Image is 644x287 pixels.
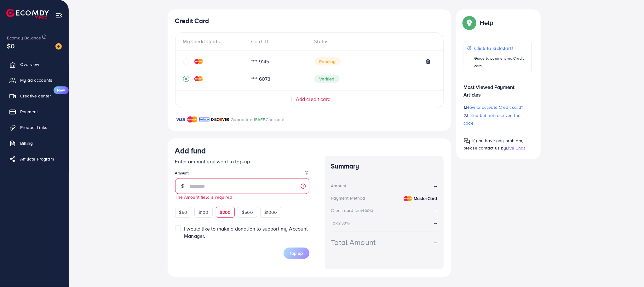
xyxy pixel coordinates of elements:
[20,93,51,99] span: Creative center
[296,96,331,103] span: Add credit card
[184,225,308,239] span: I would like to make a donation to support my Account Manager.
[199,116,210,123] img: brand
[464,138,523,151] span: If you have any problem, please contact us by
[434,182,437,190] strong: --
[434,239,437,246] strong: --
[264,209,277,215] span: $1000
[474,44,528,52] p: Click to kickstart!
[331,207,375,214] div: Credit card fee
[309,38,436,45] div: Status
[414,195,437,202] strong: MasterCard
[480,19,493,26] p: Help
[464,112,532,127] p: 2.
[20,61,39,67] span: Overview
[434,207,437,214] strong: --
[175,116,186,123] img: brand
[211,116,229,123] img: brand
[198,209,209,215] span: $100
[55,12,63,19] img: menu
[7,41,14,50] span: $0
[290,250,303,256] span: Top up
[175,146,206,155] h3: Add fund
[464,112,521,126] span: I tried but not received the code.
[175,158,309,165] p: Enter amount you want to top-up
[331,195,365,201] div: Payment Method
[314,57,341,66] span: Pending
[20,108,38,115] span: Payment
[404,196,412,201] img: credit
[506,145,525,151] span: Live Chat
[5,105,64,118] a: Payment
[183,58,189,65] svg: circle
[331,162,437,170] h4: Summary
[20,77,52,83] span: My ad accounts
[194,59,203,64] img: credit
[175,170,309,178] legend: Amount
[175,194,232,200] small: The Amount field is required
[179,209,187,215] span: $50
[5,153,64,165] a: Affiliate Program
[20,124,47,131] span: Product Links
[175,17,444,25] h4: Credit Card
[5,58,64,71] a: Overview
[55,43,62,50] img: image
[242,209,253,215] span: $500
[255,116,266,123] span: SAFE
[331,220,352,226] div: Tax
[194,76,203,81] img: credit
[246,38,309,45] div: Card ID
[464,17,475,28] img: Popup guide
[5,137,64,149] a: Billing
[361,208,373,213] small: (4.00%)
[54,86,69,94] span: New
[464,78,532,98] p: Most Viewed Payment Articles
[284,248,309,259] button: Top up
[183,76,189,82] svg: record circle
[464,138,470,144] img: Popup guide
[338,221,350,226] small: (3.00%)
[474,55,528,70] p: Guide to payment via Credit card
[187,116,198,123] img: brand
[5,90,64,102] a: Creative centerNew
[466,104,523,110] span: How to activate Credit card?
[183,38,246,45] div: My Credit Cards
[220,209,231,215] span: $200
[617,259,639,282] iframe: Chat
[6,9,49,19] img: logo
[314,75,340,83] span: Verified
[434,219,437,226] strong: --
[464,103,532,111] p: 1.
[20,156,54,162] span: Affiliate Program
[231,116,285,123] p: Guaranteed Checkout
[20,140,33,146] span: Billing
[331,183,347,189] div: Amount
[5,121,64,134] a: Product Links
[7,35,41,41] span: Ecomdy Balance
[5,74,64,86] a: My ad accounts
[331,237,376,248] div: Total Amount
